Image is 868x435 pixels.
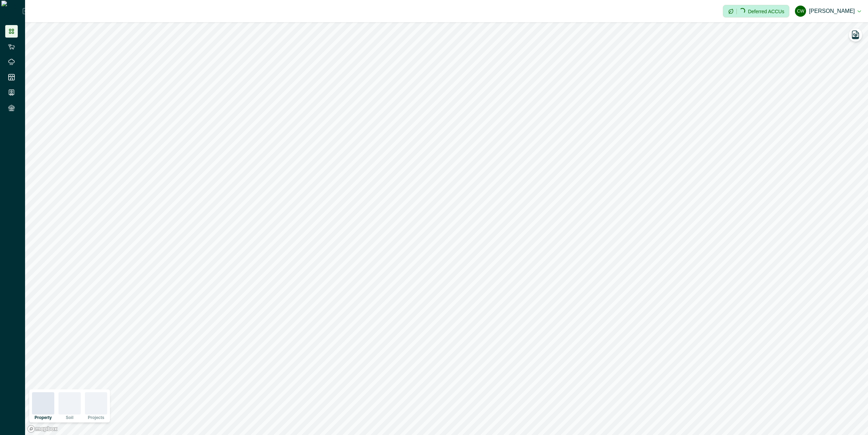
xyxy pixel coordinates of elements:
[66,416,73,420] p: Soil
[88,416,104,420] p: Projects
[27,425,58,433] a: Mapbox logo
[795,3,861,19] button: cadel watson[PERSON_NAME]
[1,1,23,22] img: Logo
[34,416,52,420] p: Property
[748,9,784,14] p: Deferred ACCUs
[25,22,868,435] canvas: Map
